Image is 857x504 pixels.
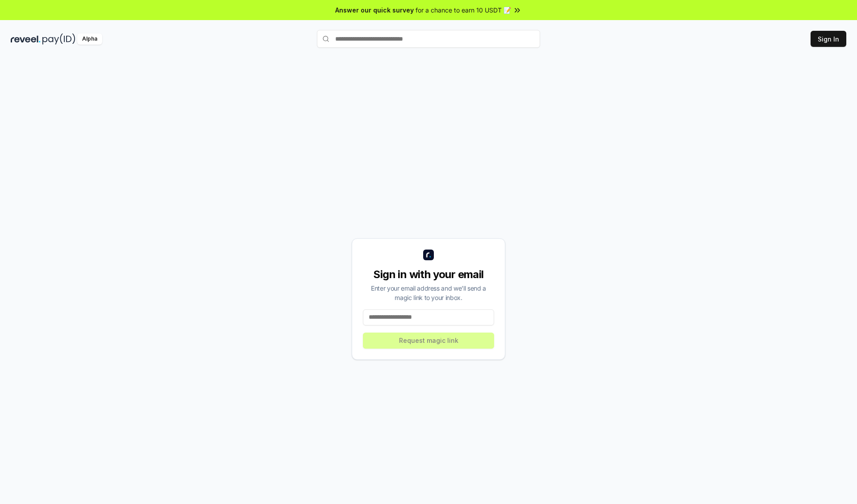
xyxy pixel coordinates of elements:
span: Answer our quick survey [335,5,414,15]
img: reveel_dark [11,33,41,45]
div: Alpha [77,33,102,45]
div: Enter your email address and we’ll send a magic link to your inbox. [363,283,494,302]
img: logo_small [423,250,434,260]
img: pay_id [42,33,75,45]
span: for a chance to earn 10 USDT 📝 [416,5,511,15]
button: Sign In [811,31,846,47]
div: Sign in with your email [363,267,494,282]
